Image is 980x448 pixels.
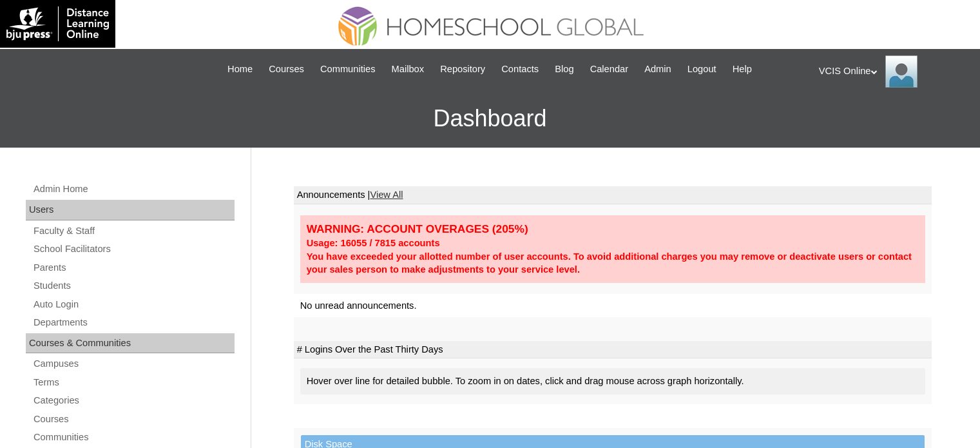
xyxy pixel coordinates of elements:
[269,62,304,77] span: Courses
[32,315,235,331] a: Departments
[733,62,752,77] span: Help
[307,250,919,277] div: You have exceeded your allotted number of user accounts. To avoid additional charges you may remo...
[32,297,235,313] a: Auto Login
[294,186,932,204] td: Announcements |
[584,62,635,77] a: Calendar
[885,55,918,88] img: VCIS Online Admin
[819,55,967,88] div: VCIS Online
[227,62,253,77] span: Home
[638,62,678,77] a: Admin
[32,375,235,391] a: Terms
[32,411,235,427] a: Courses
[32,356,235,372] a: Campuses
[726,62,758,77] a: Help
[314,62,382,77] a: Communities
[495,62,545,77] a: Contacts
[221,62,259,77] a: Home
[307,238,440,248] strong: Usage: 16055 / 7815 accounts
[320,62,376,77] span: Communities
[300,368,925,394] div: Hover over line for detailed bubble. To zoom in on dates, click and drag mouse across graph horiz...
[307,222,919,237] div: WARNING: ACCOUNT OVERAGES (205%)
[32,278,235,294] a: Students
[32,241,235,257] a: School Facilitators
[644,62,671,77] span: Admin
[392,62,425,77] span: Mailbox
[501,62,539,77] span: Contacts
[32,260,235,276] a: Parents
[590,62,628,77] span: Calendar
[32,429,235,445] a: Communities
[32,181,235,197] a: Admin Home
[681,62,723,77] a: Logout
[294,341,932,359] td: # Logins Over the Past Thirty Days
[687,62,716,77] span: Logout
[262,62,311,77] a: Courses
[26,200,235,220] div: Users
[6,90,974,148] h3: Dashboard
[6,6,109,41] img: logo-white.png
[32,223,235,239] a: Faculty & Staff
[434,62,492,77] a: Repository
[370,190,403,200] a: View All
[385,62,431,77] a: Mailbox
[26,333,235,354] div: Courses & Communities
[555,62,573,77] span: Blog
[440,62,485,77] span: Repository
[294,294,932,318] td: No unread announcements.
[32,393,235,409] a: Categories
[548,62,580,77] a: Blog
